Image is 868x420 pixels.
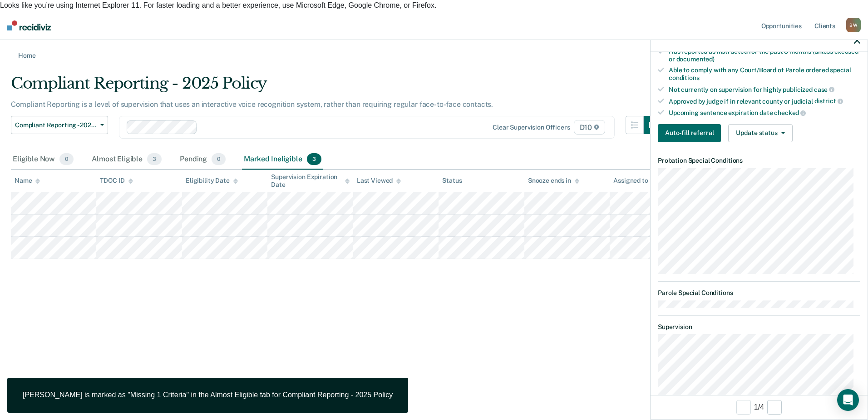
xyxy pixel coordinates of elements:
a: Opportunities [759,11,804,40]
span: 3 [147,153,162,165]
dt: Probation Special Conditions [658,157,860,165]
div: [PERSON_NAME] is marked as "Missing 1 Criteria" in the Almost Eligible tab for Compliant Reportin... [23,390,393,400]
div: 1 / 4 [651,395,868,419]
div: Upcoming sentence expiration date [669,109,860,117]
span: Compliant Reporting - 2025 Policy [15,121,97,129]
div: Last Viewed [357,177,401,185]
span: 3 [307,153,321,165]
button: Previous Opportunity [736,400,751,415]
button: Next Opportunity [767,400,782,415]
a: Navigate to form link [658,124,725,142]
button: Update status [728,124,792,142]
button: Auto-fill referral [658,124,721,142]
span: 0 [212,153,226,165]
p: Compliant Reporting is a level of supervision that uses an interactive voice recognition system, ... [11,100,493,109]
div: Snooze ends in [528,177,579,185]
div: B W [846,18,861,32]
div: Clear supervision officers [493,124,570,131]
dt: Parole Special Conditions [658,289,860,297]
span: conditions [669,74,700,81]
div: Not currently on supervision for highly publicized [669,85,860,94]
span: checked [774,109,806,116]
img: Recidiviz [7,20,51,30]
span: D10 [574,120,605,135]
a: Home [11,51,857,60]
div: Pending [178,150,227,170]
div: Assigned to [613,177,656,185]
div: TDOC ID [100,177,133,185]
div: Approved by judge if in relevant county or judicial [669,97,860,105]
div: Marked Ineligible [242,150,323,170]
div: Has reported as instructed for the past 3 months (unless excused or [669,48,860,63]
span: documented) [676,55,715,63]
div: Almost Eligible [90,150,163,170]
a: Clients [813,11,837,40]
dt: Supervision [658,323,860,331]
span: 0 [59,153,74,165]
div: Eligible Now [11,150,75,170]
div: Open Intercom Messenger [837,389,859,411]
div: Compliant Reporting - 2025 Policy [11,74,662,100]
span: × [862,10,868,22]
span: district [814,97,843,105]
div: Name [15,177,40,185]
div: Eligibility Date [186,177,238,185]
div: Able to comply with any Court/Board of Parole ordered special [669,66,860,82]
div: Supervision Expiration Date [271,173,349,189]
span: case [814,86,834,93]
div: Status [442,177,462,185]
